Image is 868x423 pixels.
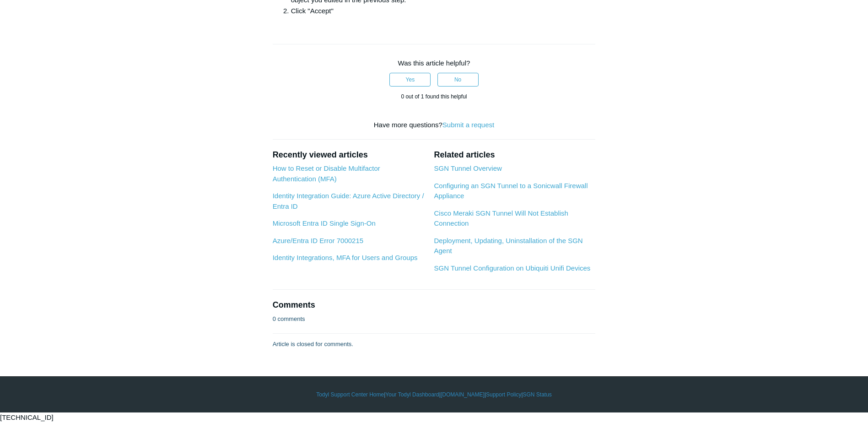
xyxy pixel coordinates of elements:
[441,390,485,399] a: [DOMAIN_NAME]
[273,340,353,349] p: Article is closed for comments.
[434,149,595,161] h2: Related articles
[385,390,439,399] a: Your Todyl Dashboard
[169,390,700,399] div: | | | |
[273,120,596,130] div: Have more questions?
[273,237,363,244] a: Azure/Entra ID Error 7000215
[523,390,552,399] a: SGN Status
[434,264,590,272] a: SGN Tunnel Configuration on Ubiquiti Unifi Devices
[434,237,582,255] a: Deployment, Updating, Uninstallation of the SGN Agent
[273,219,376,227] a: Microsoft Entra ID Single Sign-On
[291,5,596,16] li: Click "Accept"
[273,192,424,210] a: Identity Integration Guide: Azure Active Directory / Entra ID
[389,73,431,87] button: This article was helpful
[316,390,384,399] a: Todyl Support Center Home
[401,93,467,100] span: 0 out of 1 found this helpful
[273,149,425,161] h2: Recently viewed articles
[273,254,418,261] a: Identity Integrations, MFA for Users and Groups
[486,390,521,399] a: Support Policy
[273,299,596,311] h2: Comments
[273,164,380,183] a: How to Reset or Disable Multifactor Authentication (MFA)
[437,73,479,87] button: This article was not helpful
[442,121,494,129] a: Submit a request
[434,164,501,172] a: SGN Tunnel Overview
[434,182,588,200] a: Configuring an SGN Tunnel to a Sonicwall Firewall Appliance
[398,59,470,67] span: Was this article helpful?
[434,209,568,228] a: Cisco Meraki SGN Tunnel Will Not Establish Connection
[273,315,305,324] p: 0 comments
